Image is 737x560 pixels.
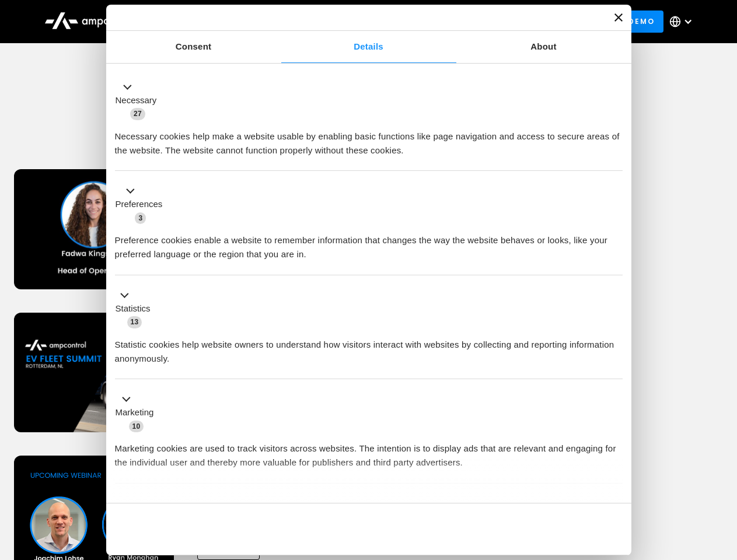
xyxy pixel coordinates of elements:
label: Necessary [116,94,157,107]
button: Preferences (3) [115,184,170,225]
label: Marketing [116,406,154,419]
div: Marketing cookies are used to track visitors across websites. The intention is to display ads tha... [115,433,623,470]
div: Necessary cookies help make a website usable by enabling basic functions like page navigation and... [115,121,623,157]
span: 13 [127,316,142,328]
div: Preference cookies enable a website to remember information that changes the way the website beha... [115,225,623,261]
a: Consent [106,31,281,63]
h1: Upcoming Webinars [14,118,724,146]
label: Statistics [116,302,151,316]
span: 2 [193,498,204,510]
a: About [456,31,631,63]
span: 10 [129,421,144,432]
label: Preferences [116,198,163,211]
div: Statistic cookies help website owners to understand how visitors interact with websites by collec... [115,329,623,366]
button: Marketing (10) [115,393,161,433]
button: Statistics (13) [115,288,158,329]
button: Okay [455,512,622,546]
a: Details [281,31,456,63]
span: 3 [135,212,146,224]
span: 27 [130,108,145,120]
button: Close banner [614,13,623,22]
button: Unclassified (2) [115,496,211,511]
button: Necessary (27) [115,80,164,121]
